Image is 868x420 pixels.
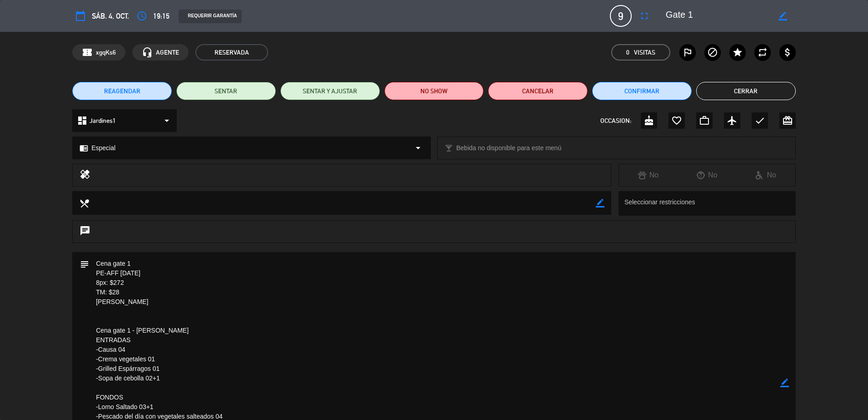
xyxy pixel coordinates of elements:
i: card_giftcard [782,115,793,126]
i: cake [644,115,654,126]
button: NO SHOW [384,82,484,100]
span: Bebida no disponible para este menú [456,143,561,153]
i: block [707,47,718,58]
button: Cancelar [488,82,588,100]
em: Visitas [634,47,655,58]
i: border_color [780,379,789,387]
span: 9 [610,5,632,27]
button: SENTAR Y AJUSTAR [280,82,380,100]
i: access_time [136,10,147,21]
div: REQUERIR GARANTÍA [179,10,241,23]
span: Especial [91,143,115,153]
i: calendar_today [75,10,86,21]
span: Jardines1 [90,116,116,126]
i: border_color [596,199,604,207]
i: headset_mic [142,47,153,58]
button: fullscreen [636,8,653,24]
i: airplanemode_active [727,115,738,126]
i: subject [79,259,89,269]
span: xgqKs6 [96,47,116,58]
button: Confirmar [592,82,692,100]
div: No [619,169,678,181]
span: OCCASION: [600,116,631,126]
div: No [737,169,795,181]
i: healing [80,169,90,182]
i: arrow_drop_down [413,142,424,153]
i: star [732,47,743,58]
i: chrome_reader_mode [80,144,88,152]
i: chat [80,225,90,238]
span: REAGENDAR [104,86,140,96]
span: AGENTE [156,47,179,58]
i: border_color [778,12,787,20]
span: sáb. 4, oct. [92,10,129,22]
i: dashboard [77,115,88,126]
i: outlined_flag [682,47,693,58]
div: No [678,169,736,181]
span: 0 [626,47,629,58]
button: SENTAR [176,82,276,100]
button: REAGENDAR [72,82,172,100]
i: work_outline [699,115,710,126]
span: confirmation_number [82,47,93,58]
i: local_dining [79,198,89,208]
i: repeat [757,47,768,58]
i: fullscreen [639,10,650,21]
span: RESERVADA [195,44,268,61]
span: 19:15 [153,10,170,22]
i: favorite_border [671,115,682,126]
button: access_time [134,8,150,24]
i: attach_money [782,47,793,58]
i: local_bar [444,144,453,152]
i: check [754,115,765,126]
button: Cerrar [696,82,796,100]
i: arrow_drop_down [161,115,172,126]
button: calendar_today [72,8,89,24]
